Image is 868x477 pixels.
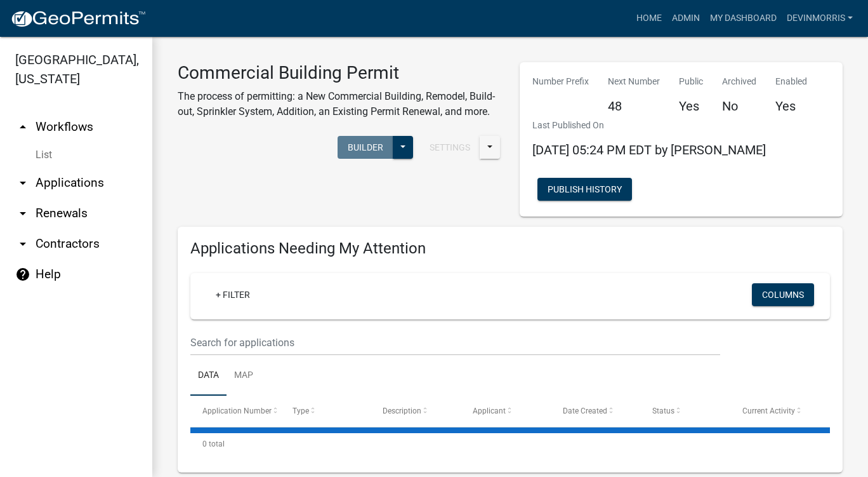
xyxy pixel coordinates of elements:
span: Description [383,406,421,415]
p: Last Published On [532,119,766,132]
h3: Commercial Building Permit [178,62,501,84]
datatable-header-cell: Applicant [461,396,551,426]
p: The process of permitting: a New Commercial Building, Remodel, Build-out, Sprinkler System, Addit... [178,89,501,119]
h4: Applications Needing My Attention [190,239,830,258]
a: My Dashboard [705,6,782,30]
datatable-header-cell: Status [640,396,730,426]
datatable-header-cell: Description [371,396,461,426]
span: Current Activity [742,406,795,415]
p: Public [679,75,703,88]
datatable-header-cell: Date Created [550,396,640,426]
button: Columns [752,283,814,306]
span: Status [652,406,674,415]
span: Applicant [473,406,506,415]
p: Archived [722,75,756,88]
button: Builder [338,136,393,159]
i: arrow_drop_down [15,236,30,252]
datatable-header-cell: Type [280,396,371,426]
i: help [15,267,30,282]
datatable-header-cell: Current Activity [730,396,820,426]
h5: Yes [775,98,807,114]
span: Application Number [202,406,272,415]
span: Date Created [563,406,607,415]
h5: No [722,98,756,114]
i: arrow_drop_down [15,175,30,191]
a: Admin [667,6,705,30]
p: Enabled [775,75,807,88]
a: + Filter [206,283,260,306]
a: Map [227,356,261,396]
button: Publish History [537,178,632,201]
datatable-header-cell: Application Number [190,396,280,426]
div: 0 total [190,428,830,460]
span: [DATE] 05:24 PM EDT by [PERSON_NAME] [532,142,766,158]
span: Type [293,406,309,415]
p: Next Number [608,75,660,88]
i: arrow_drop_up [15,119,30,135]
a: Data [190,356,227,396]
wm-modal-confirm: Workflow Publish History [537,185,632,196]
button: Settings [419,136,480,159]
a: Devinmorris [782,6,858,30]
h5: Yes [679,98,703,114]
i: arrow_drop_down [15,206,30,221]
a: Home [631,6,667,30]
h5: 48 [608,98,660,114]
input: Search for applications [190,330,720,356]
p: Number Prefix [532,75,589,88]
